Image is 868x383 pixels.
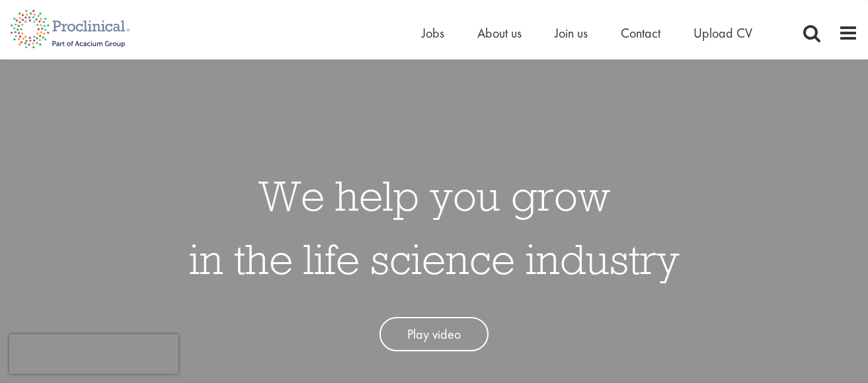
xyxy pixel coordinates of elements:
h1: We help you grow in the life science industry [189,164,680,291]
a: Play video [379,317,489,352]
a: Jobs [422,24,444,42]
a: Join us [555,24,588,42]
a: Contact [621,24,660,42]
a: About us [477,24,522,42]
a: Upload CV [693,24,752,42]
